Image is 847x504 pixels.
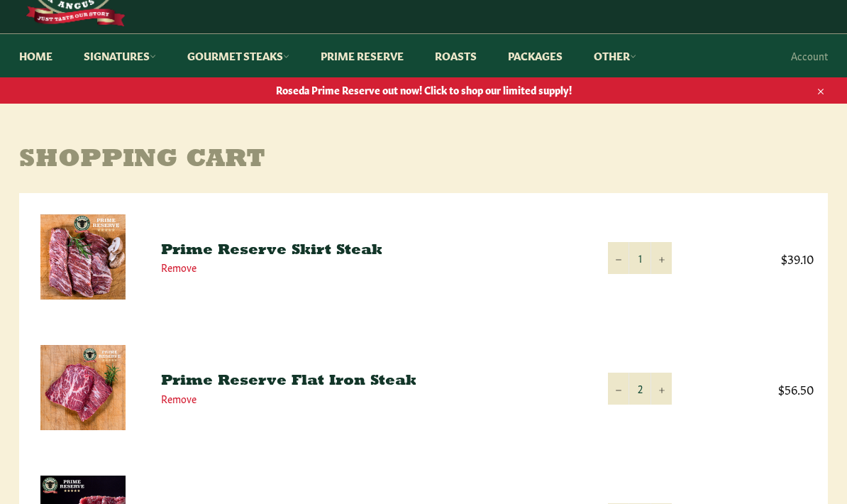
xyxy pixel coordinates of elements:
a: Other [580,34,651,77]
a: Gourmet Steaks [173,34,304,77]
a: Home [5,34,67,77]
img: Prime Reserve Flat Iron Steak [40,345,126,430]
a: Packages [494,34,577,77]
a: Prime Reserve Skirt Steak [161,243,382,258]
a: Signatures [70,34,170,77]
a: Roasts [421,34,491,77]
img: Prime Reserve Skirt Steak [40,214,126,300]
button: Increase item quantity by one [651,373,672,405]
a: Prime Reserve [306,34,418,77]
span: $56.50 [700,380,814,397]
button: Reduce item quantity by one [608,373,629,405]
h1: Shopping Cart [19,146,828,175]
a: Account [784,35,835,77]
a: Remove [161,391,196,405]
span: $39.10 [700,250,814,266]
button: Increase item quantity by one [651,242,672,274]
button: Reduce item quantity by one [608,242,629,274]
a: Remove [161,260,196,274]
a: Prime Reserve Flat Iron Steak [161,374,416,388]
